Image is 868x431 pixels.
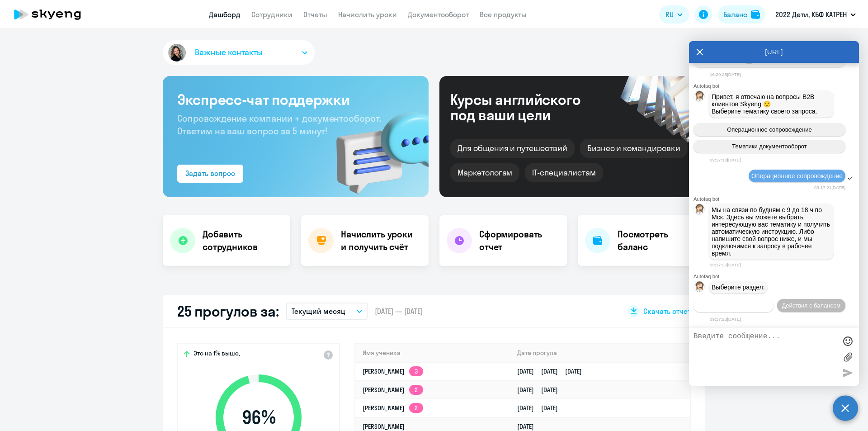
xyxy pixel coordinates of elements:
[693,123,845,136] button: Операционное сопровождение
[693,83,859,89] div: Autofaq bot
[177,165,243,183] button: Задать вопрос
[712,284,765,291] span: Выберите раздел:
[195,47,263,58] span: Важные контакты
[710,72,741,77] time: 16:29:25[DATE]
[665,9,674,20] span: RU
[177,113,382,137] span: Сопровождение компании + документооборот. Ответим на ваш вопрос за 5 минут!
[303,10,327,19] a: Отчеты
[203,228,283,253] h4: Добавить сотрудников
[209,10,241,19] a: Дашборд
[693,274,859,279] div: Autofaq bot
[771,4,860,25] button: 2022 Дети, КБФ КАТРЕН
[450,139,575,158] div: Для общения и путешествий
[409,385,423,395] app-skyeng-badge: 2
[409,366,423,376] app-skyeng-badge: 3
[193,349,240,360] span: Это на 1% выше,
[694,91,705,104] img: bot avatar
[409,403,423,413] app-skyeng-badge: 2
[580,139,688,158] div: Бизнес и командировки
[745,57,793,64] span: 🏠 Главное меню
[712,206,832,257] span: Мы на связи по будням с 9 до 18 ч по Мск. Здесь вы можете выбрать интересующую вас тематику и пол...
[323,95,429,197] img: bg-img
[659,5,689,24] button: RU
[693,196,859,202] div: Autofaq bot
[341,228,420,253] h4: Начислить уроки и получить счёт
[710,157,741,162] time: 09:17:18[DATE]
[363,404,423,412] a: [PERSON_NAME]2
[292,306,345,317] p: Текущий месяц
[732,143,807,150] span: Тематики документооборот
[517,422,541,431] a: [DATE]
[718,5,765,24] button: Балансbalance
[710,262,741,267] time: 09:17:22[DATE]
[777,299,845,312] button: Действия с балансом
[185,168,235,179] div: Задать вопрос
[408,10,469,19] a: Документооборот
[694,281,705,294] img: bot avatar
[712,93,817,115] span: Привет, я отвечаю на вопросы B2B клиентов Skyeng 🙂 Выберите тематику своего запроса.
[375,306,423,316] span: [DATE] — [DATE]
[751,172,843,180] span: Операционное сопровождение
[618,228,698,253] h4: Посмотреть баланс
[710,317,741,322] time: 09:17:23[DATE]
[643,306,691,316] span: Скачать отчет
[698,302,769,309] span: Действия по сотрудникам
[694,204,705,217] img: bot avatar
[363,367,423,375] a: [PERSON_NAME]3
[517,386,565,394] a: [DATE][DATE]
[723,9,747,20] div: Баланс
[782,302,840,309] span: Действия с балансом
[450,163,519,182] div: Маркетологам
[286,303,368,320] button: Текущий месяц
[450,92,605,123] div: Курсы английского под ваши цели
[480,10,527,19] a: Все продукты
[338,10,397,19] a: Начислить уроки
[517,367,589,375] a: [DATE][DATE][DATE]
[727,126,812,133] span: Операционное сопровождение
[251,10,292,19] a: Сотрудники
[841,350,854,364] label: Лимит 10 файлов
[207,407,311,428] span: 96 %
[525,163,603,182] div: IT-специалистам
[693,299,774,312] button: Действия по сотрудникам
[751,10,760,19] img: balance
[177,90,414,109] h3: Экспресс-чат поддержки
[177,302,279,320] h2: 25 прогулов за:
[163,40,315,65] button: Важные контакты
[363,422,405,431] a: [PERSON_NAME]
[775,9,847,20] p: 2022 Дети, КБФ КАТРЕН
[510,344,690,362] th: Дата прогула
[693,140,845,153] button: Тематики документооборот
[517,404,565,412] a: [DATE][DATE]
[814,185,845,190] time: 09:17:21[DATE]
[363,386,423,394] a: [PERSON_NAME]2
[479,228,560,253] h4: Сформировать отчет
[355,344,510,362] th: Имя ученика
[166,42,188,63] img: avatar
